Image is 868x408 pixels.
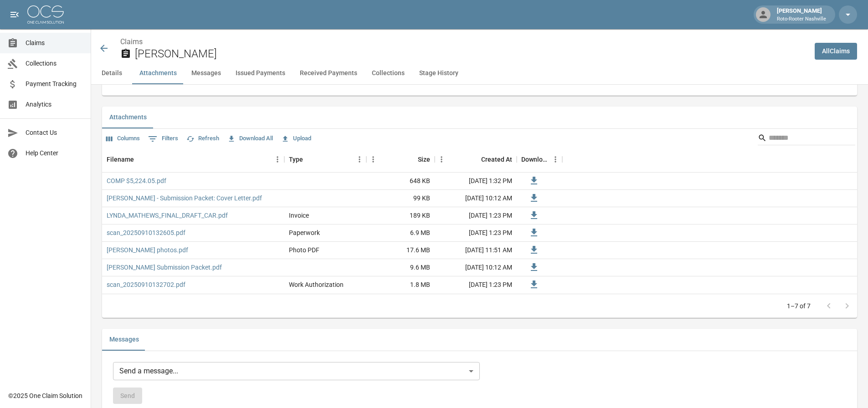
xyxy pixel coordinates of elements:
div: [DATE] 10:12 AM [435,190,517,207]
p: Roto-Rooter Nashville [777,15,826,23]
div: 648 KB [366,173,435,190]
a: [PERSON_NAME] photos.pdf [107,245,188,255]
button: Menu [435,153,448,166]
button: open drawer [5,5,24,24]
button: Menu [366,153,380,166]
button: Download All [225,132,275,146]
div: [DATE] 10:12 AM [435,259,517,276]
span: Claims [26,38,83,48]
div: [PERSON_NAME] [773,6,830,23]
img: ocs-logo-white-transparent.png [27,5,64,24]
button: Menu [549,153,562,166]
div: 6.9 MB [366,224,435,242]
p: 1–7 of 7 [787,301,811,311]
span: Payment Tracking [26,79,83,89]
div: 1.8 MB [366,276,435,294]
div: Search [758,131,855,147]
button: Messages [102,329,146,351]
div: Size [418,147,430,172]
button: Show filters [146,132,180,146]
div: Send a message... [113,362,480,380]
div: Invoice [289,211,309,220]
a: AllClaims [815,43,857,60]
div: Created At [481,147,512,172]
a: Claims [120,37,143,46]
button: Attachments [132,62,184,84]
div: Work Authorization [289,280,344,289]
div: [DATE] 1:23 PM [435,276,517,294]
div: Download [521,147,549,172]
div: Created At [435,147,517,172]
button: Issued Payments [228,62,293,84]
div: Type [289,147,303,172]
div: Type [284,147,366,172]
span: Help Center [26,148,83,158]
span: Contact Us [26,128,83,138]
div: Photo PDF [289,245,319,255]
button: Stage History [412,62,466,84]
div: anchor tabs [91,62,868,84]
button: Menu [271,153,284,166]
button: Received Payments [293,62,365,84]
div: [DATE] 1:23 PM [435,224,517,242]
button: Menu [353,153,366,166]
div: Download [517,147,562,172]
button: Messages [184,62,228,84]
div: Filename [102,147,284,172]
button: Details [91,62,132,84]
a: COMP $5,224.05.pdf [107,176,166,185]
span: Collections [26,59,83,68]
h2: [PERSON_NAME] [135,47,807,61]
div: © 2025 One Claim Solution [8,391,82,400]
button: Refresh [184,132,221,146]
div: 17.6 MB [366,242,435,259]
div: 189 KB [366,207,435,224]
div: 9.6 MB [366,259,435,276]
div: 99 KB [366,190,435,207]
a: [PERSON_NAME] - Submission Packet: Cover Letter.pdf [107,194,262,203]
div: Filename [107,147,134,172]
a: scan_20250910132605.pdf [107,228,185,237]
span: Analytics [26,100,83,109]
div: Size [366,147,435,172]
a: scan_20250910132702.pdf [107,280,185,289]
nav: breadcrumb [120,36,807,47]
button: Collections [365,62,412,84]
button: Upload [279,132,313,146]
div: [DATE] 11:51 AM [435,242,517,259]
a: LYNDA_MATHEWS_FINAL_DRAFT_CAR.pdf [107,211,228,220]
div: Paperwork [289,228,320,237]
div: related-list tabs [102,107,857,128]
div: related-list tabs [102,329,857,351]
div: [DATE] 1:23 PM [435,207,517,224]
button: Select columns [104,132,142,146]
div: [DATE] 1:32 PM [435,173,517,190]
a: [PERSON_NAME] Submission Packet.pdf [107,263,222,272]
button: Attachments [102,107,154,128]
